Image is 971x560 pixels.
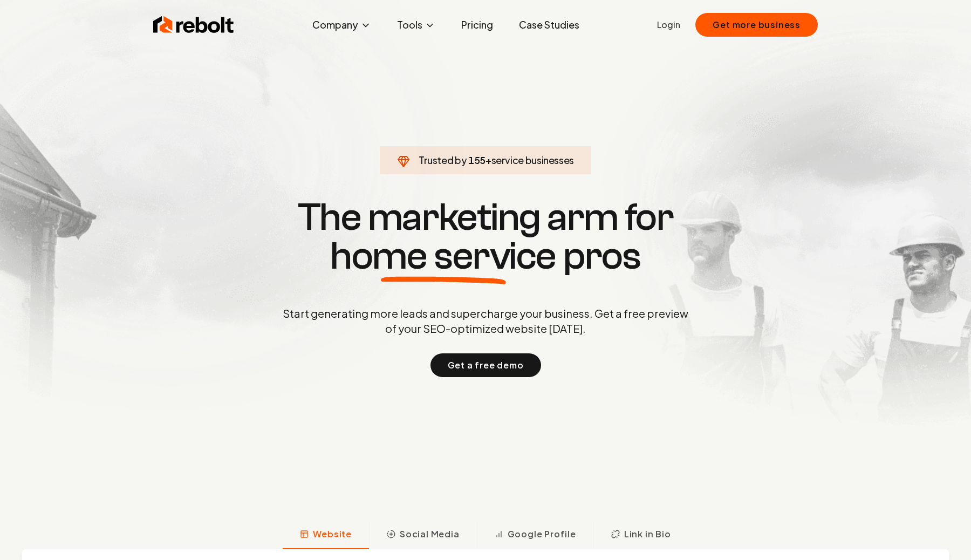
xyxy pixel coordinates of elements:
span: Google Profile [508,528,576,541]
span: Website [313,528,352,541]
button: Website [283,521,369,549]
img: Rebolt Logo [153,14,234,36]
a: Pricing [453,14,502,36]
span: + [485,154,491,166]
span: Social Media [400,528,460,541]
button: Get more business [695,13,818,37]
a: Login [657,18,680,31]
p: Start generating more leads and supercharge your business. Get a free preview of your SEO-optimiz... [281,306,690,336]
button: Get a free demo [430,353,541,377]
span: Trusted by [419,154,467,166]
span: 155 [468,153,485,168]
button: Tools [388,14,444,36]
span: service businesses [491,154,575,166]
button: Company [304,14,380,36]
button: Google Profile [477,521,593,549]
h1: The marketing arm for pros [227,198,744,276]
button: Social Media [369,521,477,549]
a: Case Studies [510,14,588,36]
span: Link in Bio [624,528,671,541]
button: Link in Bio [593,521,688,549]
span: home service [330,237,556,276]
